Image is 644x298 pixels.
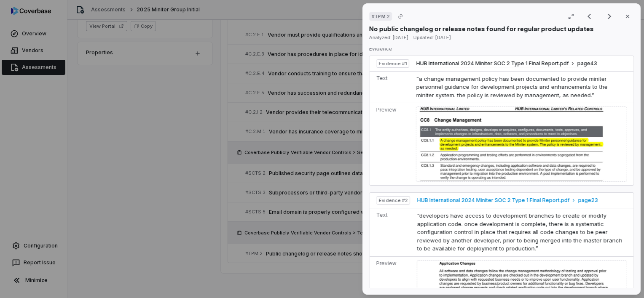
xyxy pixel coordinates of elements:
button: HUB International 2024 Miniter SOC 2 Type 1 Final Report.pdfpage23 [417,197,598,204]
span: HUB International 2024 Miniter SOC 2 Type 1 Final Report.pdf [416,60,569,67]
span: # TPM.2 [372,13,389,20]
p: No public changelog or release notes found for regular product updates [369,24,594,33]
span: Analyzed: [DATE] [369,35,408,40]
button: HUB International 2024 Miniter SOC 2 Type 1 Final Report.pdfpage43 [416,60,597,67]
span: Updated: [DATE] [413,35,451,40]
button: Copy link [393,9,408,24]
span: “developers have access to development branches to create or modify application code. once develo... [417,212,622,252]
span: Evidence # 2 [379,197,408,204]
button: Next result [601,11,618,21]
span: page 23 [578,197,598,204]
img: aa9a07005e034be4ba0d19c5453d1fb9_original.jpg_w1200.jpg [416,106,627,182]
span: Evidence # 1 [379,60,407,67]
p: Evidence [369,45,634,56]
span: page 43 [577,60,597,67]
td: Text [370,208,413,257]
button: Previous result [581,11,598,21]
span: HUB International 2024 Miniter SOC 2 Type 1 Final Report.pdf [417,197,569,204]
td: Preview [370,103,413,186]
td: Text [370,71,413,103]
span: “a change management policy has been documented to provide miniter personnel guidance for develop... [416,75,607,98]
